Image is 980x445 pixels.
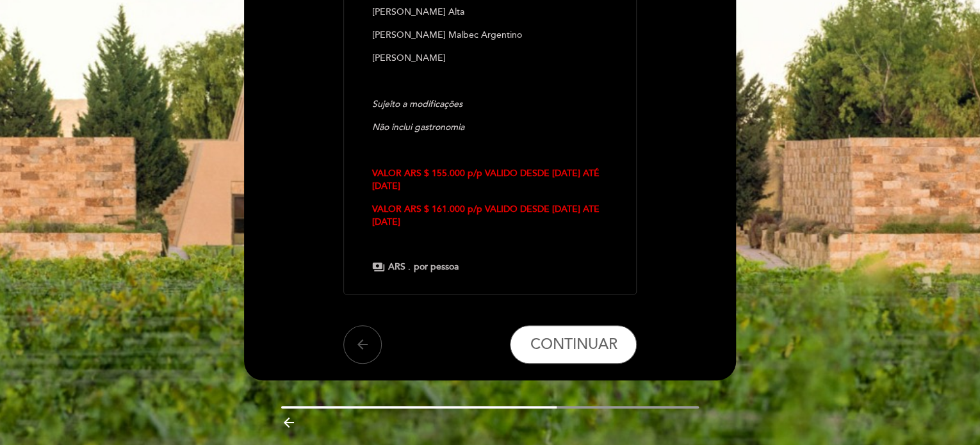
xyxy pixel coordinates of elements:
strong: VALOR ARS $ 161.000 p/p VALIDO DESDE [DATE] ATE [DATE] [372,204,600,227]
i: arrow_backward [281,415,297,430]
button: arrow_back [343,325,382,364]
span: payments [372,261,385,273]
em: Sujeito a modificações [372,99,462,109]
span: por pessoa [414,261,459,273]
strong: VALOR ARS $ 155.000 p/p VALIDO DESDE [DATE] ATÉ [DATE] [372,168,600,191]
span: CONTINUAR [530,336,617,353]
p: [PERSON_NAME] Alta [372,6,607,19]
i: arrow_back [355,337,370,352]
button: CONTINUAR [510,325,637,364]
p: [PERSON_NAME] [372,52,607,65]
em: Não inclui gastronomia [372,122,464,133]
span: ARS . [388,261,411,273]
p: [PERSON_NAME] Malbec Argentino [372,29,607,42]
